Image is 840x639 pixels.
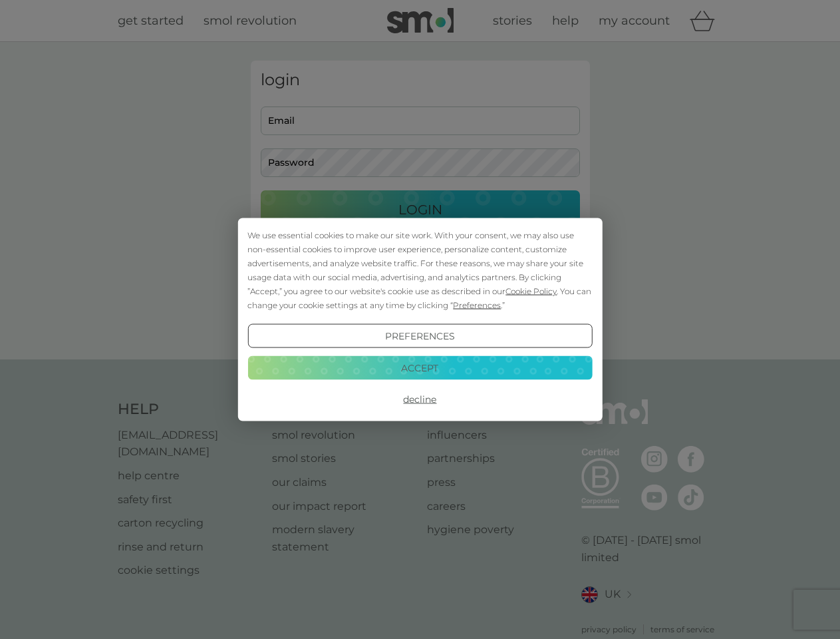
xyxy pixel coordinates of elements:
[247,228,592,312] div: We use essential cookies to make our site work. With your consent, we may also use non-essential ...
[247,387,592,411] button: Decline
[505,286,557,296] span: Cookie Policy
[247,324,592,348] button: Preferences
[237,218,602,421] div: Cookie Consent Prompt
[247,355,592,379] button: Accept
[453,300,501,310] span: Preferences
